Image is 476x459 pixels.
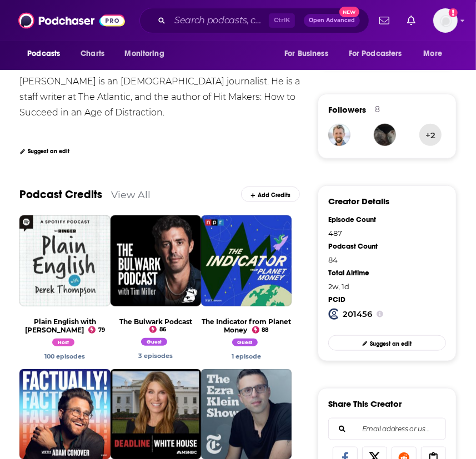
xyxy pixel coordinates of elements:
[284,46,328,62] span: For Business
[124,46,164,62] span: Monitoring
[25,317,96,334] a: Plain English with Derek Thompson
[416,43,457,64] button: open menu
[52,339,74,346] span: Host
[374,124,396,146] img: bogdann.tincu
[419,124,442,146] button: +2
[328,242,383,251] div: Podcast Count
[81,46,104,62] span: Charts
[277,43,342,64] button: open menu
[424,46,443,62] span: More
[433,8,458,33] span: Logged in as esmith_bg
[170,12,269,29] input: Search podcasts, credits, & more...
[232,339,258,346] span: Guest
[338,418,437,440] input: Email address or username...
[119,317,192,326] a: The Bulwark Podcast
[19,148,69,155] a: Suggest an edit
[159,327,166,332] span: 86
[342,43,418,64] button: open menu
[232,352,261,360] a: Derek Thompson
[433,8,458,33] button: Show profile menu
[232,340,261,348] a: Derek Thompson
[328,196,389,206] h3: Creator Details
[241,186,300,202] a: Add Credits
[88,326,105,334] a: 79
[328,335,446,351] a: Suggest an edit
[269,13,295,28] span: Ctrl K
[139,8,369,33] div: Search podcasts, credits, & more...
[19,76,302,118] div: [PERSON_NAME] is an [DEMOGRAPHIC_DATA] journalist. He is a staff writer at The Atlantic, and the ...
[328,282,349,291] span: 381 hours, 35 minutes, 56 seconds
[328,418,446,440] div: Search followers
[52,340,77,348] a: Derek Thompson
[149,326,166,333] a: 86
[138,352,173,360] a: Derek Thompson
[252,326,269,334] a: 88
[328,255,383,264] div: 84
[328,309,339,320] img: Podchaser Creator ID logo
[141,338,167,346] span: Guest
[343,309,372,319] strong: 201456
[73,43,111,64] a: Charts
[328,104,366,115] span: Followers
[202,317,291,334] a: The Indicator from Planet Money
[19,188,102,201] a: Podcast Credits
[44,352,85,360] a: Derek Thompson
[328,229,383,238] div: 487
[111,189,151,200] a: View All
[403,11,420,30] a: Show notifications dropdown
[375,11,394,30] a: Show notifications dropdown
[375,104,380,114] div: 8
[449,8,458,17] svg: Add a profile image
[328,269,383,278] div: Total Airtime
[304,14,360,27] button: Open AdvancedNew
[377,309,383,320] button: Show Info
[349,46,402,62] span: For Podcasters
[98,328,105,332] span: 79
[328,124,350,146] img: lukefreeman
[339,7,359,17] span: New
[328,295,383,304] div: PCID
[328,399,402,409] h3: Share This Creator
[141,340,170,347] a: Derek Thompson
[27,46,60,62] span: Podcasts
[19,43,74,64] button: open menu
[262,328,268,332] span: 88
[433,8,458,33] img: User Profile
[328,215,383,224] div: Episode Count
[117,43,178,64] button: open menu
[18,10,125,31] img: Podchaser - Follow, Share and Rate Podcasts
[309,18,355,23] span: Open Advanced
